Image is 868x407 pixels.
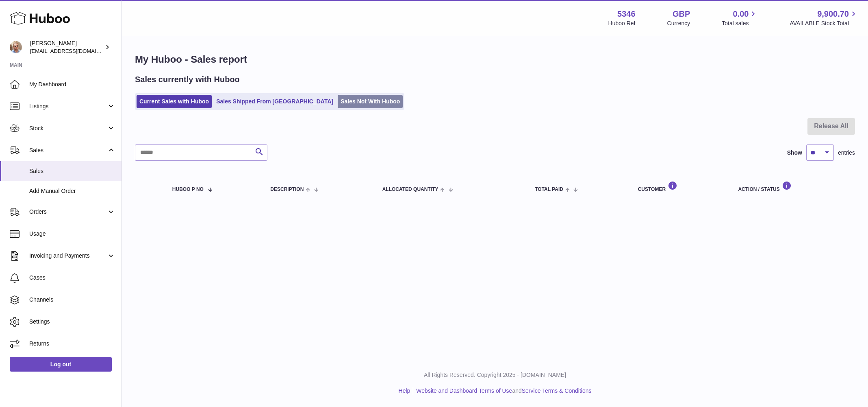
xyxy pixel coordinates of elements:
[382,187,438,192] span: ALLOCATED Quantity
[29,252,107,260] span: Invoicing and Payments
[10,357,112,372] a: Log out
[413,387,591,395] li: and
[29,147,107,154] span: Sales
[137,95,212,108] a: Current Sales with Huboo
[29,187,115,195] span: Add Manual Order
[817,9,849,20] span: 9,900.70
[29,81,115,88] span: My Dashboard
[29,103,107,110] span: Listings
[128,371,861,379] p: All Rights Reserved. Copyright 2025 - [DOMAIN_NAME]
[172,187,204,192] span: Huboo P no
[338,95,403,108] a: Sales Not With Huboo
[522,387,592,394] a: Service Terms & Conditions
[790,9,858,27] a: 9,900.70 AVAILABLE Stock Total
[535,187,563,192] span: Total paid
[213,95,336,108] a: Sales Shipped From [GEOGRAPHIC_DATA]
[29,167,115,175] span: Sales
[30,48,119,54] span: [EMAIL_ADDRESS][DOMAIN_NAME]
[738,181,847,192] div: Action / Status
[638,181,722,192] div: Customer
[673,9,690,20] strong: GBP
[667,20,690,27] div: Currency
[722,20,758,27] span: Total sales
[790,20,858,27] span: AVAILABLE Stock Total
[416,387,512,394] a: Website and Dashboard Terms of Use
[29,296,115,304] span: Channels
[617,9,636,20] strong: 5346
[608,20,636,27] div: Huboo Ref
[787,149,802,157] label: Show
[29,340,115,348] span: Returns
[10,41,22,53] img: support@radoneltd.co.uk
[135,74,240,85] h2: Sales currently with Huboo
[29,208,107,216] span: Orders
[29,274,115,282] span: Cases
[29,318,115,326] span: Settings
[135,53,855,66] h1: My Huboo - Sales report
[30,39,103,55] div: [PERSON_NAME]
[399,387,410,394] a: Help
[29,230,115,238] span: Usage
[722,9,758,27] a: 0.00 Total sales
[29,125,107,132] span: Stock
[838,149,855,157] span: entries
[733,9,749,20] span: 0.00
[270,187,304,192] span: Description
